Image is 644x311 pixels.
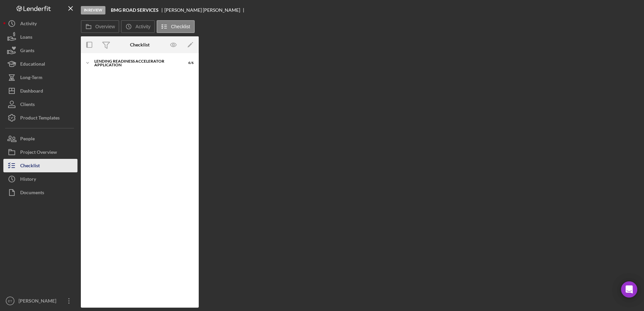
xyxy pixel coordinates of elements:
div: Checklist [20,159,40,174]
div: Product Templates [20,111,60,126]
div: [PERSON_NAME] [PERSON_NAME] [164,7,246,13]
button: Clients [3,98,77,111]
text: ET [8,299,12,303]
label: Activity [135,24,150,29]
button: Product Templates [3,111,77,125]
div: Lending Readiness Accelerator Application [94,59,177,67]
div: Educational [20,57,45,72]
button: Project Overview [3,145,77,159]
button: Long-Term [3,71,77,84]
button: Overview [81,20,119,33]
button: Checklist [3,159,77,172]
div: [PERSON_NAME] [17,294,61,309]
button: People [3,132,77,145]
div: Open Intercom Messenger [621,281,637,298]
div: Clients [20,98,35,113]
div: Grants [20,44,34,59]
b: BMG ROAD SERVICES [111,7,159,13]
button: Activity [3,17,77,30]
div: People [20,132,35,147]
div: Checklist [130,42,150,47]
button: Documents [3,186,77,199]
div: Loans [20,30,32,45]
div: Dashboard [20,84,43,99]
div: History [20,172,36,187]
div: Project Overview [20,145,57,161]
button: History [3,172,77,186]
div: Activity [20,17,37,32]
div: Long-Term [20,71,42,86]
button: Activity [121,20,155,33]
label: Overview [95,24,115,29]
button: Loans [3,30,77,44]
div: In Review [81,6,105,14]
label: Checklist [171,24,190,29]
div: 6 / 6 [182,61,194,65]
button: ET[PERSON_NAME] [3,294,77,308]
button: Educational [3,57,77,71]
button: Dashboard [3,84,77,98]
button: Grants [3,44,77,57]
div: Documents [20,186,44,201]
button: Checklist [157,20,195,33]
